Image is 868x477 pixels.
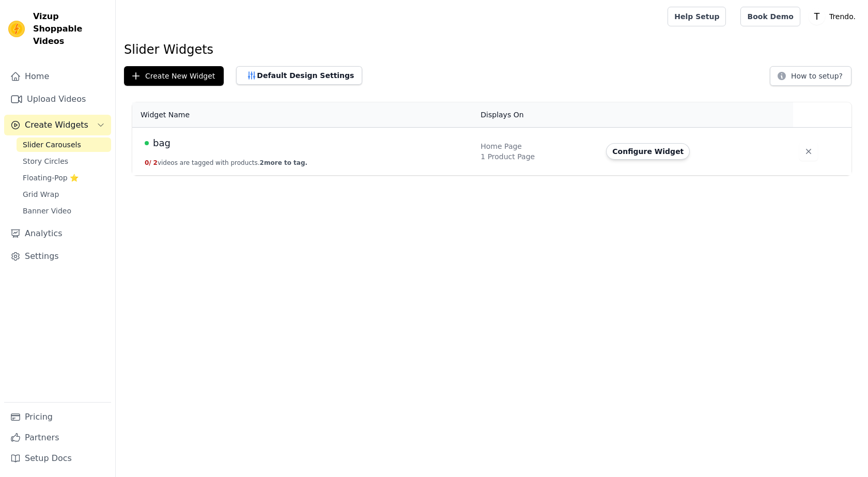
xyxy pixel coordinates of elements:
[770,73,851,83] a: How to setup?
[132,102,474,128] th: Widget Name
[668,7,726,26] a: Help Setup
[799,142,818,161] button: Delete widget
[25,119,88,131] span: Create Widgets
[8,21,25,37] img: Vizup
[260,159,307,166] span: 2 more to tag.
[17,187,111,202] a: Grid Wrap
[4,89,111,110] a: Upload Videos
[4,66,111,87] a: Home
[4,407,111,427] a: Pricing
[809,7,860,26] button: T Trendo.
[145,159,307,167] button: 0/ 2videos are tagged with products.2more to tag.
[124,41,860,58] h1: Slider Widgets
[740,7,800,26] a: Book Demo
[825,7,860,26] p: Trendo.
[23,156,68,166] span: Story Circles
[481,141,594,151] div: Home Page
[4,448,111,469] a: Setup Docs
[23,140,81,150] span: Slider Carousels
[236,66,362,85] button: Default Design Settings
[814,11,820,22] text: T
[4,246,111,267] a: Settings
[4,223,111,244] a: Analytics
[145,141,149,145] span: Live Published
[474,102,600,128] th: Displays On
[4,115,111,135] button: Create Widgets
[23,173,79,183] span: Floating-Pop ⭐
[4,427,111,448] a: Partners
[17,137,111,152] a: Slider Carousels
[145,159,151,166] span: 0 /
[606,143,690,160] button: Configure Widget
[153,159,158,166] span: 2
[33,10,107,48] span: Vizup Shoppable Videos
[17,171,111,185] a: Floating-Pop ⭐
[23,206,71,216] span: Banner Video
[770,66,851,86] button: How to setup?
[23,189,59,199] span: Grid Wrap
[17,154,111,168] a: Story Circles
[124,66,224,86] button: Create New Widget
[17,204,111,218] a: Banner Video
[481,151,594,162] div: 1 Product Page
[153,136,171,150] span: bag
